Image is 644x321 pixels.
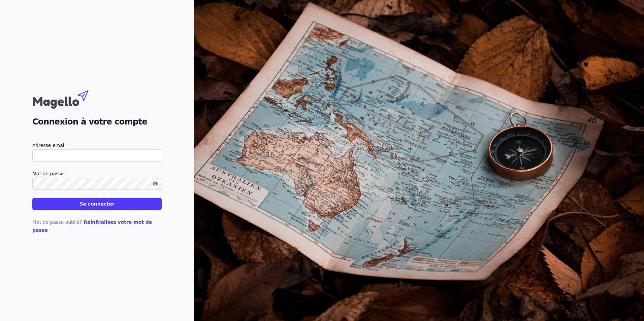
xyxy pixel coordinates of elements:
[32,141,162,149] label: Adresse email
[32,198,162,210] button: Se connecter
[32,116,162,128] h2: Connexion à votre compte
[32,87,103,110] img: Magello
[32,218,162,234] p: Mot de passe oublié?
[32,170,162,178] label: Mot de passe
[32,219,152,233] a: Réinitialisez votre mot de passe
